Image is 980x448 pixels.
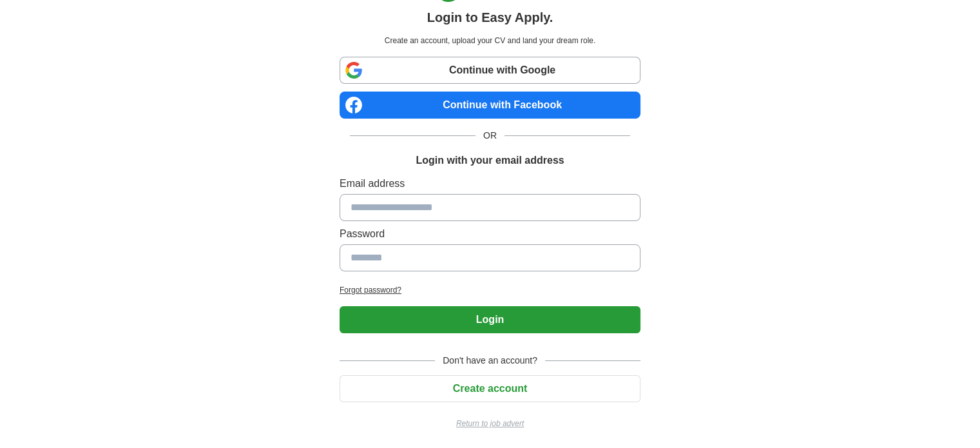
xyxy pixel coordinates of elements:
span: Don't have an account? [435,354,545,367]
a: Return to job advert [340,418,640,429]
h1: Login to Easy Apply. [427,8,553,27]
button: Create account [340,375,640,402]
span: OR [476,129,504,142]
a: Create account [340,383,640,394]
a: Forgot password? [340,284,640,296]
p: Create an account, upload your CV and land your dream role. [342,35,638,46]
label: Password [340,226,640,242]
a: Continue with Facebook [340,92,640,119]
a: Continue with Google [340,57,640,84]
label: Email address [340,176,640,191]
h1: Login with your email address [416,153,564,168]
button: Login [340,306,640,333]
